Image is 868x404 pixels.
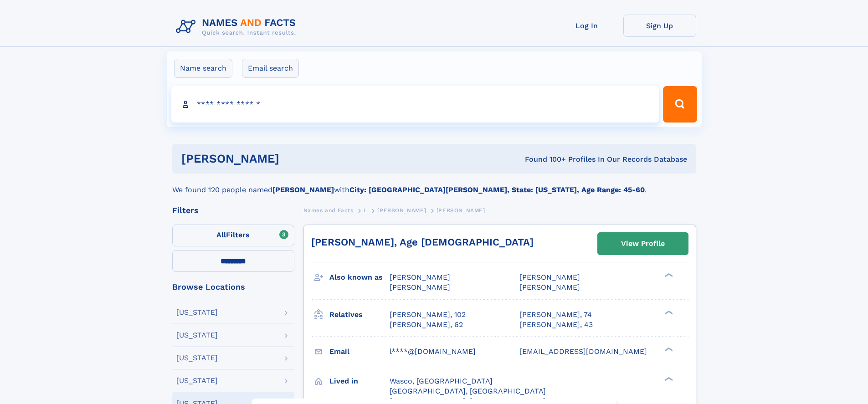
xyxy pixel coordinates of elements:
[402,154,687,164] div: Found 100+ Profiles In Our Records Database
[329,270,390,285] h3: Also known as
[621,233,665,254] div: View Profile
[519,283,580,291] span: [PERSON_NAME]
[390,273,450,281] span: [PERSON_NAME]
[663,272,673,278] div: ❯
[519,347,647,356] span: [EMAIL_ADDRESS][DOMAIN_NAME]
[172,174,696,195] div: We found 120 people named with .
[181,153,402,164] h1: [PERSON_NAME]
[272,185,334,194] b: [PERSON_NAME]
[172,206,294,215] div: Filters
[663,309,673,315] div: ❯
[349,185,645,194] b: City: [GEOGRAPHIC_DATA][PERSON_NAME], State: [US_STATE], Age Range: 45-60
[390,320,463,330] a: [PERSON_NAME], 62
[172,225,294,246] label: Filters
[663,86,697,123] button: Search Button
[519,320,593,330] a: [PERSON_NAME], 43
[377,207,426,214] span: [PERSON_NAME]
[663,346,673,352] div: ❯
[171,86,659,123] input: search input
[176,309,218,316] div: [US_STATE]
[377,205,426,216] a: [PERSON_NAME]
[172,283,294,291] div: Browse Locations
[364,205,367,216] a: L
[390,377,493,385] span: Wasco, [GEOGRAPHIC_DATA]
[176,377,218,384] div: [US_STATE]
[329,373,390,389] h3: Lived in
[174,59,232,78] label: Name search
[437,207,485,214] span: [PERSON_NAME]
[390,283,450,291] span: [PERSON_NAME]
[311,236,534,248] a: [PERSON_NAME], Age [DEMOGRAPHIC_DATA]
[172,15,303,39] img: Logo Names and Facts
[329,307,390,322] h3: Relatives
[390,387,546,395] span: [GEOGRAPHIC_DATA], [GEOGRAPHIC_DATA]
[176,332,218,339] div: [US_STATE]
[176,354,218,362] div: [US_STATE]
[623,15,696,37] a: Sign Up
[303,205,354,216] a: Names and Facts
[663,376,673,382] div: ❯
[390,310,466,320] a: [PERSON_NAME], 102
[216,230,226,239] span: All
[519,273,580,281] span: [PERSON_NAME]
[550,15,623,37] a: Log In
[242,59,299,78] label: Email search
[598,233,688,255] a: View Profile
[519,310,592,320] a: [PERSON_NAME], 74
[364,207,367,214] span: L
[329,344,390,359] h3: Email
